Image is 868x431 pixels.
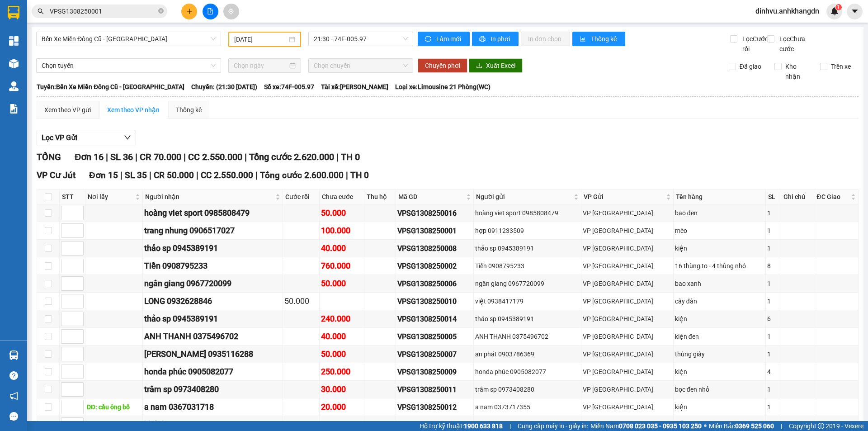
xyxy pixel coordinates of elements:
[675,314,764,324] div: kiện
[521,32,570,46] button: In đơn chọn
[837,4,840,10] span: 1
[782,62,813,81] span: Kho nhận
[158,8,164,14] span: close-circle
[472,32,519,46] button: printerIn phơi
[781,421,782,431] span: |
[144,242,281,255] div: thảo sp 0945389191
[144,383,281,396] div: trâm sp 0973408280
[9,59,19,68] img: warehouse-icon
[475,384,580,394] div: trâm sp 0973408280
[321,365,363,378] div: 250.000
[397,331,472,342] div: VPSG1308250005
[704,424,707,428] span: ⚪️
[144,365,281,378] div: honda phúc 0905082077
[397,278,472,289] div: VPSG1308250006
[675,332,764,341] div: kiện đen
[518,421,588,431] span: Cung cấp máy in - giấy in:
[464,422,503,430] strong: 1900 633 818
[37,83,184,90] b: Tuyến: Bến Xe Miền Đông Cũ - [GEOGRAPHIC_DATA]
[776,34,822,54] span: Lọc Chưa cước
[709,421,774,431] span: Miền Bắc
[767,332,779,341] div: 1
[619,422,702,430] strong: 0708 023 035 - 0935 103 250
[397,419,472,431] div: VPSG1308250013
[321,224,363,237] div: 100.000
[144,260,281,272] div: Tiền 0908795233
[583,314,671,324] div: VP [GEOGRAPHIC_DATA]
[475,332,580,341] div: ANH THANH 0375496702
[350,170,369,180] span: TH 0
[767,243,779,253] div: 1
[475,349,580,359] div: an phát 0903786369
[135,152,137,162] span: |
[475,261,580,271] div: Tiền 0908795233
[583,349,671,359] div: VP [GEOGRAPHIC_DATA]
[284,295,318,308] div: 50.000
[50,6,156,16] input: Tìm tên, số ĐT hoặc mã đơn
[321,418,363,431] div: 20.000
[207,8,213,14] span: file-add
[124,134,131,141] span: down
[475,279,580,289] div: ngân giang 0967720099
[572,32,625,46] button: bar-chartThống kê
[436,34,462,44] span: Làm mới
[145,192,273,202] span: Người nhận
[475,314,580,324] div: thảo sp 0945389191
[228,8,234,14] span: aim
[491,34,511,44] span: In phơi
[767,349,779,359] div: 1
[818,423,824,429] span: copyright
[766,189,781,204] th: SL
[321,277,363,290] div: 50.000
[581,346,673,363] td: VP Sài Gòn
[321,207,363,219] div: 50.000
[397,208,472,219] div: VPSG1308250016
[9,104,19,114] img: solution-icon
[835,4,842,10] sup: 1
[736,62,765,71] span: Đã giao
[9,412,18,421] span: message
[583,243,671,253] div: VP [GEOGRAPHIC_DATA]
[675,226,764,236] div: mèo
[581,363,673,381] td: VP Sài Gòn
[816,192,849,202] span: ĐC Giao
[9,392,18,400] span: notification
[9,350,19,360] img: warehouse-icon
[418,58,467,73] button: Chuyển phơi
[314,59,408,72] span: Chọn chuyến
[591,34,618,44] span: Thống kê
[675,243,764,253] div: kiện
[321,242,363,255] div: 40.000
[781,189,815,204] th: Ghi chú
[264,82,314,92] span: Số xe: 74F-005.97
[581,257,673,275] td: VP Sài Gòn
[583,367,671,377] div: VP [GEOGRAPHIC_DATA]
[420,421,503,431] span: Hỗ trợ kỹ thuật:
[475,226,580,236] div: hợp 0911233509
[144,313,281,325] div: thảo sp 0945389191
[321,313,363,325] div: 240.000
[144,401,281,413] div: a nam 0367031718
[397,384,472,395] div: VPSG1308250011
[321,401,363,413] div: 20.000
[851,7,859,15] span: caret-down
[748,5,826,17] span: dinhvu.anhkhangdn
[260,170,344,180] span: Tổng cước 2.600.000
[767,226,779,236] div: 1
[675,420,764,430] div: HỘP GIẤY
[120,170,123,180] span: |
[396,381,474,398] td: VPSG1308250011
[42,32,216,46] span: Bến Xe Miền Đông Cũ - Đắk Nông
[590,421,702,431] span: Miền Nam
[767,367,779,377] div: 4
[580,36,587,43] span: bar-chart
[475,208,580,218] div: hoàng viet sport 0985808479
[87,402,141,412] div: DĐ: cầu ông bố
[486,61,515,71] span: Xuất Excel
[581,310,673,328] td: VP Sài Gòn
[176,105,202,115] div: Thống kê
[675,208,764,218] div: bao đen
[827,62,854,71] span: Trên xe
[581,398,673,416] td: VP Sài Gòn
[9,371,18,380] span: question-circle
